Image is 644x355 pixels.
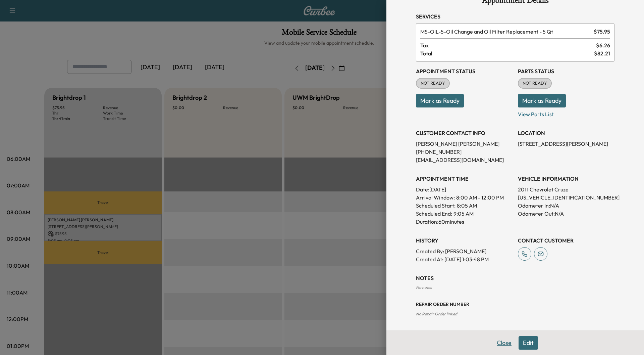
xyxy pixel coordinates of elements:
[416,285,614,290] div: No notes
[456,193,504,202] span: 8:00 AM - 12:00 PM
[416,236,513,245] h3: History
[518,67,614,75] h3: Parts Status
[416,175,513,183] h3: APPOINTMENT TIME
[417,80,449,87] span: NOT READY
[416,247,513,255] p: Created By : [PERSON_NAME]
[416,301,614,308] h3: Repair Order number
[518,202,614,210] p: Odometer In: N/A
[518,94,566,107] button: Mark as Ready
[416,210,452,218] p: Scheduled End:
[416,67,513,75] h3: Appointment Status
[518,107,614,118] p: View Parts List
[594,28,610,36] span: $ 75.95
[416,202,455,210] p: Scheduled Start:
[453,210,474,218] p: 9:05 AM
[519,80,551,87] span: NOT READY
[416,12,614,20] h3: Services
[420,28,591,36] span: Oil Change and Oil Filter Replacement - 5 Qt
[416,129,513,137] h3: CUSTOMER CONTACT INFO
[457,202,477,210] p: 8:05 AM
[420,49,594,57] span: Total
[596,41,610,49] span: $ 6.26
[416,148,513,156] p: [PHONE_NUMBER]
[518,236,614,245] h3: CONTACT CUSTOMER
[518,193,614,202] p: [US_VEHICLE_IDENTIFICATION_NUMBER]
[492,336,516,350] button: Close
[420,41,596,49] span: Tax
[416,156,513,164] p: [EMAIL_ADDRESS][DOMAIN_NAME]
[518,185,614,193] p: 2011 Chevrolet Cruze
[518,140,614,148] p: [STREET_ADDRESS][PERSON_NAME]
[416,94,464,107] button: Mark as Ready
[416,193,513,202] p: Arrival Window:
[416,274,614,282] h3: NOTES
[416,255,513,263] p: Created At : [DATE] 1:03:48 PM
[416,185,513,193] p: Date: [DATE]
[518,210,614,218] p: Odometer Out: N/A
[416,311,457,316] span: No Repair Order linked
[416,218,513,226] p: Duration: 60 minutes
[594,49,610,57] span: $ 82.21
[518,129,614,137] h3: LOCATION
[518,175,614,183] h3: VEHICLE INFORMATION
[416,140,513,148] p: [PERSON_NAME] [PERSON_NAME]
[519,336,538,350] button: Edit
